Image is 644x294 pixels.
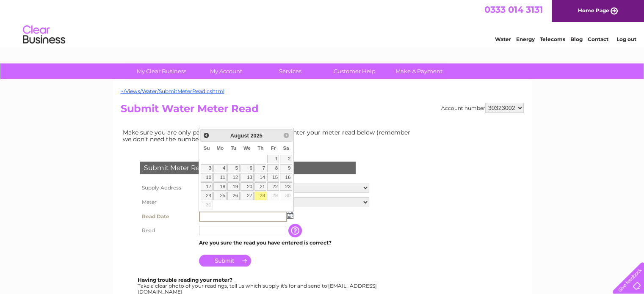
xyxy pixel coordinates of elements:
img: logo.png [22,22,66,48]
a: ~/Views/Water/SubmitMeterRead.cshtml [121,88,224,94]
span: Friday [271,146,276,151]
a: 16 [280,173,292,181]
td: Are you sure the read you have entered is correct? [197,237,371,248]
img: ... [287,212,293,219]
th: Read Date [138,209,197,224]
a: 15 [267,173,279,181]
a: 10 [201,173,213,181]
th: Read [138,224,197,237]
th: Meter [138,195,197,209]
a: 27 [240,192,254,200]
span: Thursday [257,146,263,151]
td: Make sure you are only paying for what you use. Simply enter your meter read below (remember we d... [121,127,417,145]
b: Having trouble reading your meter? [138,277,232,283]
a: 13 [240,173,254,181]
a: My Account [191,63,261,79]
a: Log out [616,36,636,42]
span: Tuesday [231,146,236,151]
a: 2 [280,155,292,163]
a: 9 [280,164,292,173]
a: 26 [227,192,239,200]
a: Customer Help [320,63,390,79]
a: 4 [213,164,227,173]
a: 0333 014 3131 [484,4,543,15]
a: 3 [201,164,213,173]
span: Saturday [283,146,289,151]
span: Wednesday [243,146,251,151]
a: 14 [254,173,266,181]
input: Submit [199,255,251,267]
a: 22 [267,182,279,191]
a: 7 [254,164,266,173]
a: Prev [202,130,211,140]
a: 21 [254,182,266,191]
a: 28 [254,192,266,200]
a: 12 [227,173,239,181]
a: 18 [213,182,227,191]
a: 1 [267,155,279,163]
input: Information [288,224,304,237]
a: 25 [213,192,227,200]
a: 19 [227,182,239,191]
a: Telecoms [540,36,565,42]
a: 24 [201,192,213,200]
a: Water [495,36,511,42]
a: Blog [570,36,583,42]
span: Monday [217,146,224,151]
a: 11 [213,173,227,181]
span: August [230,132,249,139]
div: Clear Business is a trading name of Verastar Limited (registered in [GEOGRAPHIC_DATA] No. 3667643... [122,5,522,41]
a: Contact [588,36,608,42]
h2: Submit Water Meter Read [121,103,524,119]
span: Sunday [204,146,210,151]
span: Prev [203,132,210,139]
a: Energy [516,36,535,42]
span: 2025 [250,132,262,139]
a: 8 [267,164,279,173]
a: 20 [240,182,254,191]
th: Supply Address [138,181,197,195]
a: 6 [240,164,254,173]
a: My Clear Business [127,63,196,79]
a: Services [255,63,325,79]
div: Submit Meter Read [140,162,356,174]
div: Account number [441,103,524,113]
a: 23 [280,182,292,191]
a: 5 [227,164,239,173]
a: 17 [201,182,213,191]
a: Make A Payment [384,63,454,79]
